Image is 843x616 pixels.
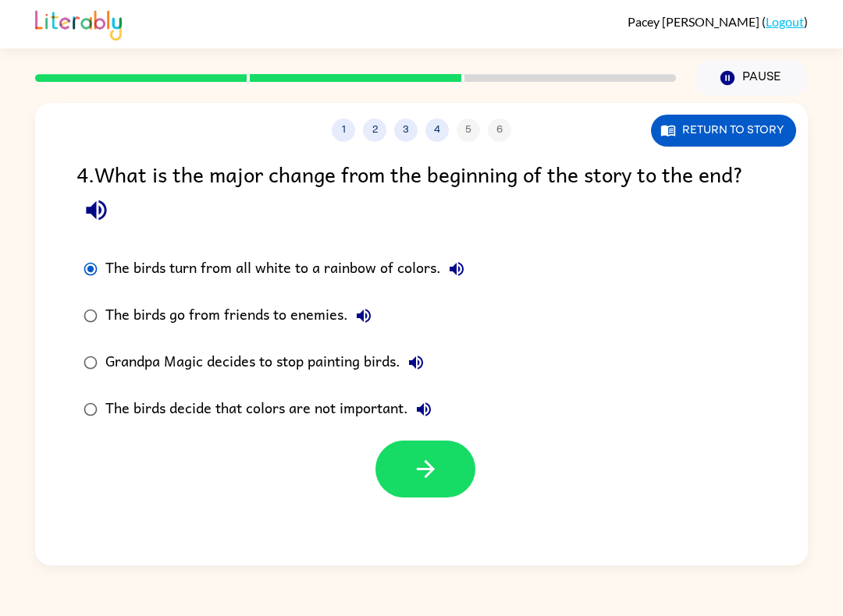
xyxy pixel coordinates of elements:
[332,119,355,142] button: 1
[400,347,432,378] button: Grandpa Magic decides to stop painting birds.
[363,119,386,142] button: 2
[105,300,379,331] div: The birds go from friends to enemies.
[408,394,439,425] button: The birds decide that colors are not important.
[425,119,449,142] button: 4
[441,253,472,285] button: The birds turn from all white to a rainbow of colors.
[105,253,472,285] div: The birds turn from all white to a rainbow of colors.
[628,14,808,29] div: ( )
[651,115,796,147] button: Return to story
[105,347,432,378] div: Grandpa Magic decides to stop painting birds.
[348,300,379,331] button: The birds go from friends to enemies.
[105,394,439,425] div: The birds decide that colors are not important.
[76,158,767,230] div: 4 . What is the major change from the beginning of the story to the end?
[35,6,122,41] img: Literably
[394,119,418,142] button: 3
[766,14,804,29] a: Logout
[695,60,808,96] button: Pause
[628,14,762,29] span: Pacey [PERSON_NAME]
